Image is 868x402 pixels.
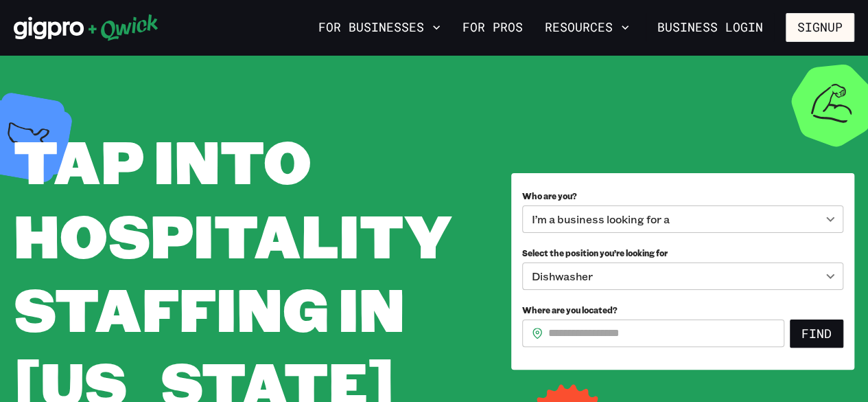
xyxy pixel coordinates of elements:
span: Select the position you’re looking for [522,247,668,258]
button: For Businesses [313,16,446,39]
div: I’m a business looking for a [522,205,843,233]
span: Where are you located? [522,304,618,315]
a: Business Login [646,13,775,42]
button: Signup [786,13,854,42]
button: Resources [539,16,635,39]
span: Who are you? [522,190,577,201]
div: Dishwasher [522,263,843,290]
a: For Pros [457,16,528,39]
button: Find [790,320,843,348]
